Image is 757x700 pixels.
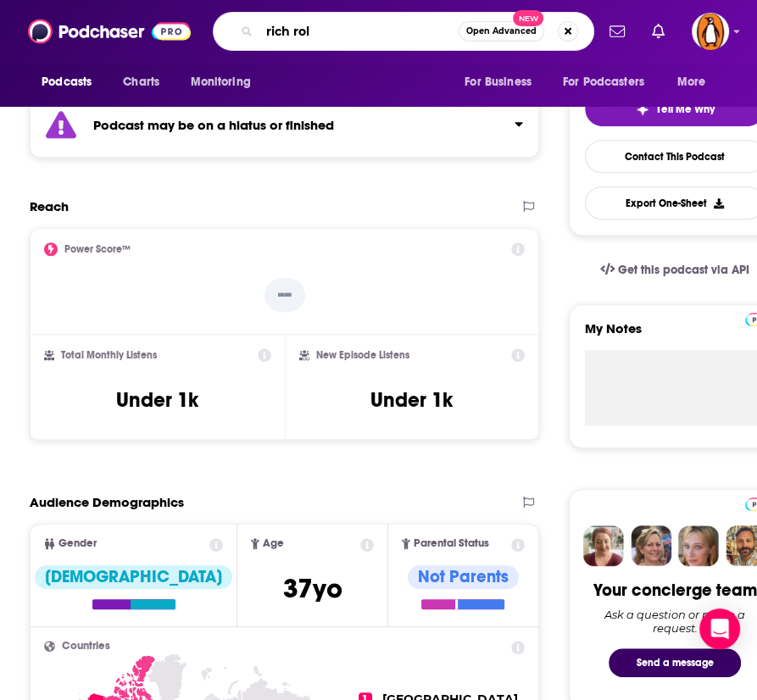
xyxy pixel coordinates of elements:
span: Age [263,538,284,549]
div: [DEMOGRAPHIC_DATA] [35,565,232,589]
a: Charts [112,66,170,98]
button: Show profile menu [692,13,729,50]
span: New [513,10,543,26]
span: Countries [62,641,110,652]
button: Open AdvancedNew [459,21,544,42]
div: Your concierge team [593,580,757,601]
span: 37 yo [283,572,342,605]
span: Tell Me Why [656,103,715,116]
button: open menu [30,66,114,98]
h3: Under 1k [116,387,198,413]
span: Monitoring [190,70,250,94]
span: Podcasts [42,70,92,94]
span: More [677,70,706,94]
h2: Reach [30,198,69,214]
section: Click to expand status details [30,92,539,158]
span: Logged in as penguin_portfolio [692,13,729,50]
div: Not Parents [408,565,519,589]
span: Charts [123,70,159,94]
img: Podchaser - Follow, Share and Rate Podcasts [28,15,191,47]
strong: Podcast may be on a hiatus or finished [93,117,334,133]
img: Sydney Profile [583,525,624,566]
button: open menu [552,66,669,98]
button: Send a message [609,648,741,677]
h2: Power Score™ [64,243,131,255]
img: User Profile [692,13,729,50]
span: For Podcasters [563,70,644,94]
button: open menu [178,66,272,98]
span: Open Advanced [466,27,537,36]
p: -- [264,278,305,312]
img: Jules Profile [678,525,719,566]
span: Gender [58,538,97,549]
a: Show notifications dropdown [645,17,671,46]
h2: Total Monthly Listens [61,349,157,361]
h2: New Episode Listens [316,349,409,361]
input: Search podcasts, credits, & more... [259,18,459,45]
button: open menu [665,66,727,98]
img: Barbara Profile [631,525,671,566]
div: Open Intercom Messenger [699,608,740,649]
img: tell me why sparkle [636,103,649,116]
span: For Business [465,70,532,94]
h3: Under 1k [370,387,453,413]
div: Search podcasts, credits, & more... [213,12,594,51]
a: Show notifications dropdown [603,17,632,46]
span: Get this podcast via API [618,263,749,277]
span: Parental Status [414,538,489,549]
h2: Audience Demographics [30,494,184,510]
button: open menu [453,66,553,98]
